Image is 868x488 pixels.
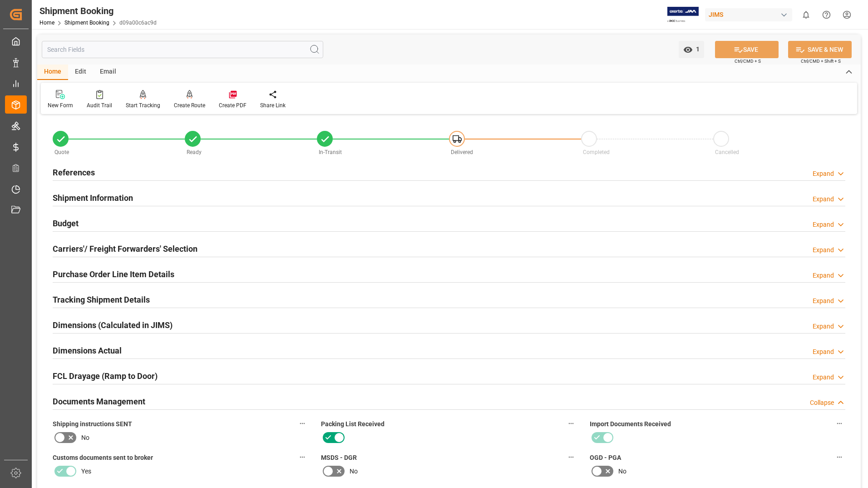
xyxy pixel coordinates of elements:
[715,149,739,155] span: Cancelled
[53,344,122,357] h2: Dimensions Actual
[679,41,704,58] button: open menu
[53,419,132,429] span: Shipping instructions SENT
[37,65,68,80] div: Home
[53,268,174,280] h2: Purchase Order Line Item Details
[816,5,837,25] button: Help Center
[39,20,54,26] a: Home
[53,217,79,229] h2: Budget
[53,319,173,331] h2: Dimensions (Calculated in JIMS)
[715,41,779,58] button: SAVE
[219,101,247,110] div: Create PDF
[296,418,308,429] button: Shipping instructions SENT
[565,451,577,463] button: MSDS - DGR
[801,58,841,65] span: Ctrl/CMD + Shift + S
[53,370,158,382] h2: FCL Drayage (Ramp to Door)
[813,245,834,255] div: Expand
[788,41,852,58] button: SAVE & NEW
[260,101,286,110] div: Share Link
[319,149,342,155] span: In-Transit
[451,149,473,155] span: Delivered
[705,8,792,21] div: JIMS
[53,166,95,179] h2: References
[667,7,699,23] img: Exertis%20JAM%20-%20Email%20Logo.jpg_1722504956.jpg
[54,149,69,155] span: Quote
[174,101,205,110] div: Create Route
[813,194,834,204] div: Expand
[81,467,91,476] span: Yes
[565,418,577,429] button: Packing List Received
[813,347,834,357] div: Expand
[126,101,160,110] div: Start Tracking
[53,294,150,306] h2: Tracking Shipment Details
[68,65,93,80] div: Edit
[53,243,197,255] h2: Carriers'/ Freight Forwarders' Selection
[813,169,834,179] div: Expand
[583,149,610,155] span: Completed
[813,373,834,382] div: Expand
[813,220,834,229] div: Expand
[590,419,671,429] span: Import Documents Received
[833,418,845,429] button: Import Documents Received
[93,65,123,80] div: Email
[833,451,845,463] button: OGD - PGA
[350,467,358,476] span: No
[81,433,89,443] span: No
[48,101,73,110] div: New Form
[810,398,834,408] div: Collapse
[321,419,385,429] span: Packing List Received
[705,6,796,23] button: JIMS
[64,20,109,26] a: Shipment Booking
[39,4,157,18] div: Shipment Booking
[735,58,761,65] span: Ctrl/CMD + S
[296,451,308,463] button: Customs documents sent to broker
[42,41,323,58] input: Search Fields
[796,5,816,25] button: show 0 new notifications
[187,149,202,155] span: Ready
[813,322,834,331] div: Expand
[590,453,621,463] span: OGD - PGA
[53,453,153,463] span: Customs documents sent to broker
[693,45,700,53] span: 1
[813,296,834,306] div: Expand
[813,271,834,280] div: Expand
[53,192,133,204] h2: Shipment Information
[321,453,357,463] span: MSDS - DGR
[87,101,112,110] div: Audit Trail
[618,467,626,476] span: No
[53,395,145,408] h2: Documents Management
